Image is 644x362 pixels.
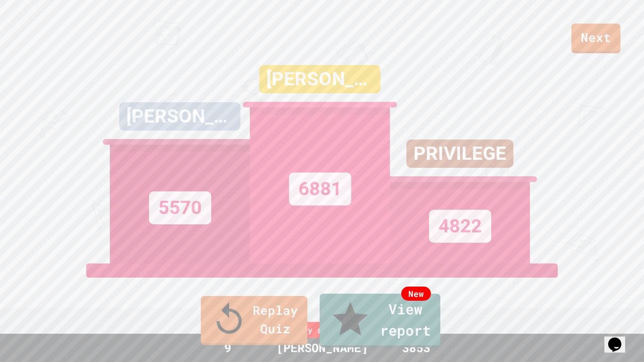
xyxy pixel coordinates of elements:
[119,102,240,131] div: [PERSON_NAME]
[401,287,431,301] div: New
[604,324,635,353] iframe: chat widget
[259,65,380,93] div: [PERSON_NAME]
[289,173,351,206] div: 6881
[149,191,211,224] div: 5570
[406,140,513,168] div: PRIVILEGE
[571,24,620,53] a: Next
[320,294,440,347] a: View report
[201,296,307,345] a: Replay Quiz
[429,210,491,243] div: 4822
